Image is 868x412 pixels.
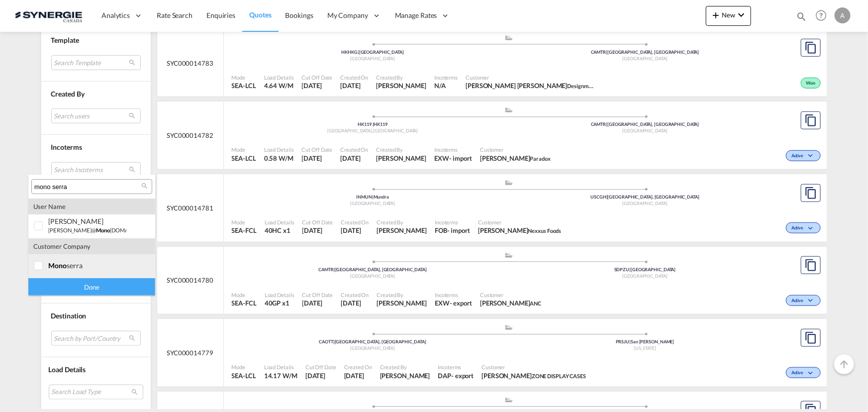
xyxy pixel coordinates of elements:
[96,227,110,233] span: mono
[28,238,155,254] div: customer company
[28,199,155,214] div: user name
[48,261,126,270] div: <span class="highlightedText">mono</span> serra
[48,261,67,270] span: mono
[48,227,154,233] small: [PERSON_NAME]@ [DOMAIN_NAME]
[141,182,148,190] md-icon: icon-magnify
[28,278,155,296] div: Done
[34,183,141,192] input: Search Customer Details
[48,217,126,225] div: angelo MASTROMONACO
